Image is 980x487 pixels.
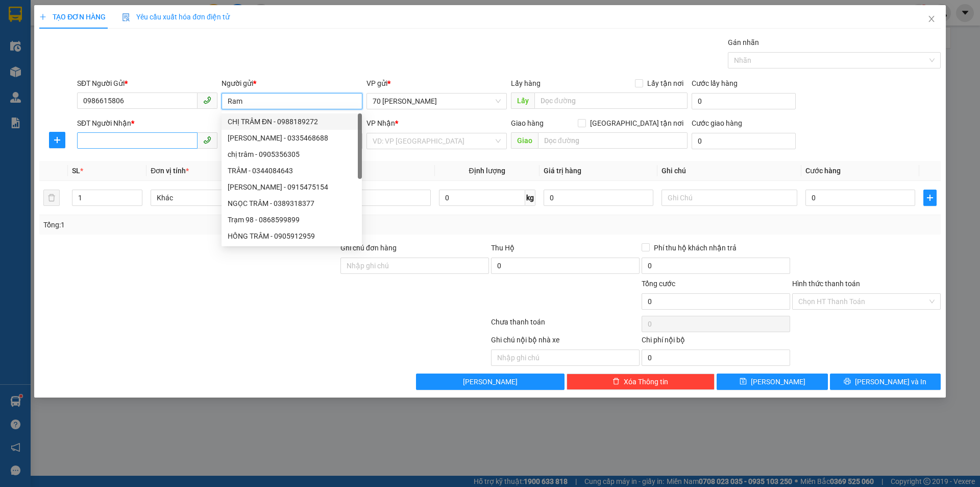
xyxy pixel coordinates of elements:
[295,190,430,206] input: VD: Bàn, Ghế
[792,280,860,288] label: Hình thức thanh toán
[805,167,841,175] span: Cước hàng
[228,198,356,209] div: NGỌC TRÂM - 0389318377
[544,167,581,175] span: Giá trị hàng
[157,190,280,205] span: Khác
[463,376,518,387] span: [PERSON_NAME]
[924,194,936,202] span: plus
[77,78,217,89] div: SĐT Người Gửi
[43,219,378,230] div: Tổng: 1
[222,179,362,195] div: Nhung Loramen - 0915475154
[228,132,356,144] div: [PERSON_NAME] - 0335468688
[728,38,759,47] label: Gán nhãn
[49,132,65,148] button: plus
[642,334,790,350] div: Chi phí nội bộ
[612,378,620,386] span: delete
[222,228,362,244] div: HỒNG TRÂM - 0905912959
[650,242,741,253] span: Phí thu hộ khách nhận trả
[222,130,362,146] div: Trần Huyền Trâm - 0335468688
[228,165,356,176] div: TRÂM - 0344084643
[643,78,688,89] span: Lấy tận nơi
[72,167,80,175] span: SL
[491,334,640,350] div: Ghi chú nội bộ nhà xe
[366,119,395,127] span: VP Nhận
[692,93,796,109] input: Cước lấy hàng
[366,78,507,89] div: VP gửi
[642,280,675,288] span: Tổng cước
[692,119,742,127] label: Cước giao hàng
[228,230,356,242] div: HỒNG TRÂM - 0905912959
[490,316,641,334] div: Chưa thanh toán
[491,350,640,366] input: Nhập ghi chú
[222,195,362,212] div: NGỌC TRÂM - 0389318377
[751,376,805,387] span: [PERSON_NAME]
[917,5,946,34] button: Close
[661,190,797,206] input: Ghi Chú
[39,13,46,20] span: plus
[511,92,534,109] span: Lấy
[222,212,362,228] div: Trạm 98 - 0868599899
[43,190,60,206] button: delete
[228,149,356,160] div: chị trâm - 0905356305
[50,136,65,144] span: plus
[203,96,211,104] span: phone
[222,78,362,89] div: Người gửi
[844,378,851,386] span: printer
[692,79,738,87] label: Cước lấy hàng
[740,378,747,386] span: save
[469,167,505,175] span: Định lượng
[586,118,688,129] span: [GEOGRAPHIC_DATA] tận nơi
[534,92,688,109] input: Dọc đường
[717,374,827,390] button: save[PERSON_NAME]
[222,113,362,130] div: CHỊ TRÂM ĐN - 0988189272
[228,214,356,225] div: Trạm 98 - 0868599899
[692,133,796,149] input: Cước giao hàng
[416,374,565,390] button: [PERSON_NAME]
[855,376,926,387] span: [PERSON_NAME] và In
[39,13,106,21] span: TẠO ĐƠN HÀNG
[228,116,356,127] div: CHỊ TRÂM ĐN - 0988189272
[77,118,217,129] div: SĐT Người Nhận
[927,15,936,23] span: close
[228,181,356,193] div: [PERSON_NAME] - 0915475154
[538,132,688,149] input: Dọc đường
[525,190,535,206] span: kg
[511,79,541,87] span: Lấy hàng
[222,146,362,163] div: chị trâm - 0905356305
[340,244,397,252] label: Ghi chú đơn hàng
[624,376,668,387] span: Xóa Thông tin
[122,13,130,21] img: icon
[373,94,501,109] span: 70 Nguyễn Hữu Huân
[567,374,715,390] button: deleteXóa Thông tin
[122,13,230,21] span: Yêu cầu xuất hóa đơn điện tử
[222,163,362,179] div: TRÂM - 0344084643
[923,190,937,206] button: plus
[511,132,538,149] span: Giao
[544,190,653,206] input: 0
[657,161,801,181] th: Ghi chú
[491,244,514,252] span: Thu Hộ
[511,119,544,127] span: Giao hàng
[340,258,489,274] input: Ghi chú đơn hàng
[203,136,211,144] span: phone
[830,374,941,390] button: printer[PERSON_NAME] và In
[151,167,189,175] span: Đơn vị tính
